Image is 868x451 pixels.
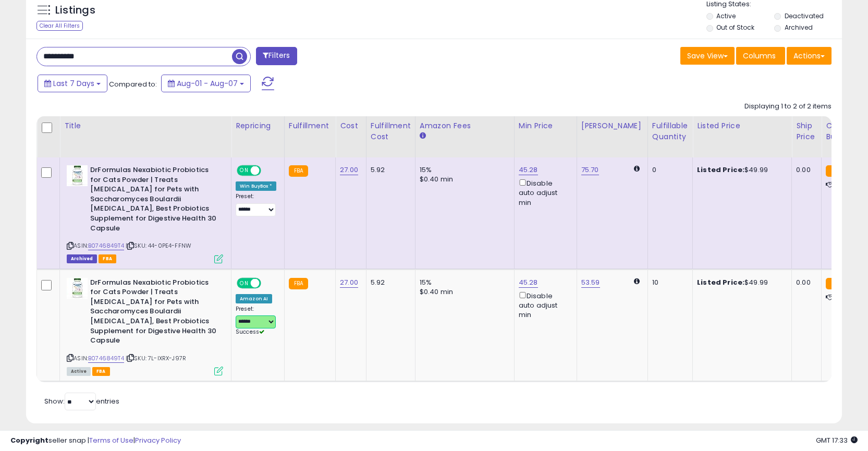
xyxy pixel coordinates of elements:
div: $49.99 [697,278,784,287]
h5: Listings [55,3,95,18]
label: Archived [785,23,813,32]
span: OFF [260,278,276,287]
span: ON [238,166,251,175]
div: [PERSON_NAME] [581,120,643,131]
a: 27.00 [340,165,358,175]
b: DrFormulas Nexabiotic Probiotics for Cats Powder | Treats [MEDICAL_DATA] for Pets with Saccharomy... [90,165,217,236]
a: 75.70 [581,165,599,175]
span: All listings currently available for purchase on Amazon [67,367,91,376]
button: Actions [787,47,832,65]
a: 53.59 [581,277,600,288]
small: Amazon Fees. [420,131,426,141]
div: Listed Price [697,120,787,131]
div: 0.00 [796,165,813,175]
span: FBA [99,254,116,263]
label: Active [716,11,736,20]
div: seller snap | | [10,436,181,446]
b: DrFormulas Nexabiotic Probiotics for Cats Powder | Treats [MEDICAL_DATA] for Pets with Saccharomy... [90,278,217,348]
i: Calculated using Dynamic Max Price. [634,278,640,285]
a: B0746849T4 [88,354,124,363]
a: 45.28 [519,165,538,175]
label: Out of Stock [716,23,754,32]
div: Fulfillment [289,120,331,131]
a: B0746849T4 [88,241,124,250]
span: | SKU: 7L-IXRX-J97R [126,354,186,362]
button: Filters [256,47,297,65]
div: 15% [420,278,506,287]
span: Compared to: [109,79,157,89]
span: Last 7 Days [53,78,94,89]
small: FBA [826,278,845,289]
a: 27.00 [340,277,358,288]
span: Success [236,328,264,336]
div: Displaying 1 to 2 of 2 items [744,102,832,112]
span: | SKU: 44-0PE4-FFNW [126,241,191,250]
a: Terms of Use [89,435,133,445]
strong: Copyright [10,435,48,445]
div: Disable auto adjust min [519,290,569,320]
div: 5.92 [371,278,407,287]
b: Listed Price: [697,277,744,287]
div: $0.40 min [420,287,506,297]
div: Fulfillable Quantity [652,120,688,142]
div: Min Price [519,120,572,131]
div: Disable auto adjust min [519,177,569,208]
div: Repricing [236,120,280,131]
div: 10 [652,278,684,287]
span: Aug-01 - Aug-07 [177,78,238,89]
div: Clear All Filters [36,21,83,31]
span: 2025-08-15 17:33 GMT [816,435,858,445]
img: 41q4Xya23NL._SL40_.jpg [67,165,88,186]
small: FBA [289,278,308,289]
div: Amazon Fees [420,120,510,131]
div: ASIN: [67,165,223,262]
div: Fulfillment Cost [371,120,411,142]
b: Listed Price: [697,165,744,175]
div: 5.92 [371,165,407,175]
small: FBA [289,165,308,177]
span: ON [238,278,251,287]
div: $0.40 min [420,175,506,184]
div: $49.99 [697,165,784,175]
div: Win BuyBox * [236,181,276,191]
div: 15% [420,165,506,175]
div: Title [64,120,227,131]
label: Deactivated [785,11,824,20]
div: Preset: [236,193,276,216]
a: Privacy Policy [135,435,181,445]
a: 45.28 [519,277,538,288]
span: Show: entries [44,396,119,406]
div: Amazon AI [236,294,272,303]
div: ASIN: [67,278,223,375]
div: 0.00 [796,278,813,287]
img: 41q4Xya23NL._SL40_.jpg [67,278,88,299]
button: Columns [736,47,785,65]
small: FBA [826,165,845,177]
span: OFF [260,166,276,175]
div: Ship Price [796,120,817,142]
div: Preset: [236,306,276,336]
span: Columns [743,51,776,61]
div: Cost [340,120,362,131]
span: FBA [92,367,110,376]
button: Save View [680,47,735,65]
button: Aug-01 - Aug-07 [161,75,251,92]
div: 0 [652,165,684,175]
button: Last 7 Days [38,75,107,92]
span: Listings that have been deleted from Seller Central [67,254,97,263]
